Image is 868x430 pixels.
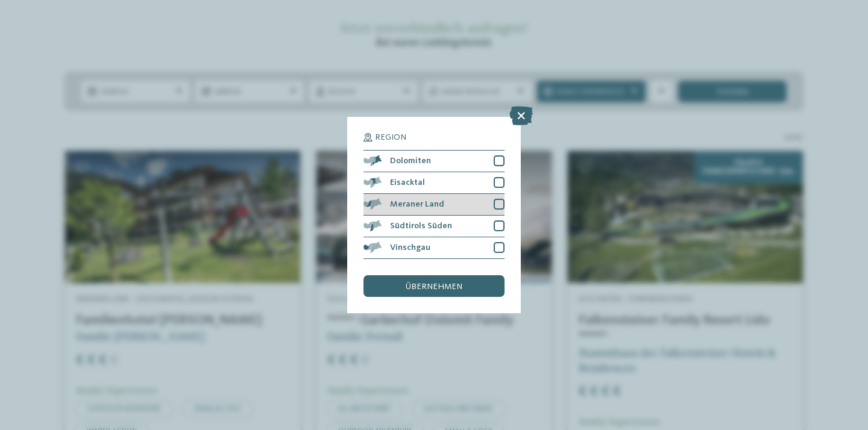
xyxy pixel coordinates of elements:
[390,222,452,230] span: Südtirols Süden
[406,282,462,291] span: übernehmen
[390,157,431,165] span: Dolomiten
[390,178,425,187] span: Eisacktal
[375,133,406,142] span: Region
[390,243,430,252] span: Vinschgau
[390,200,444,208] span: Meraner Land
